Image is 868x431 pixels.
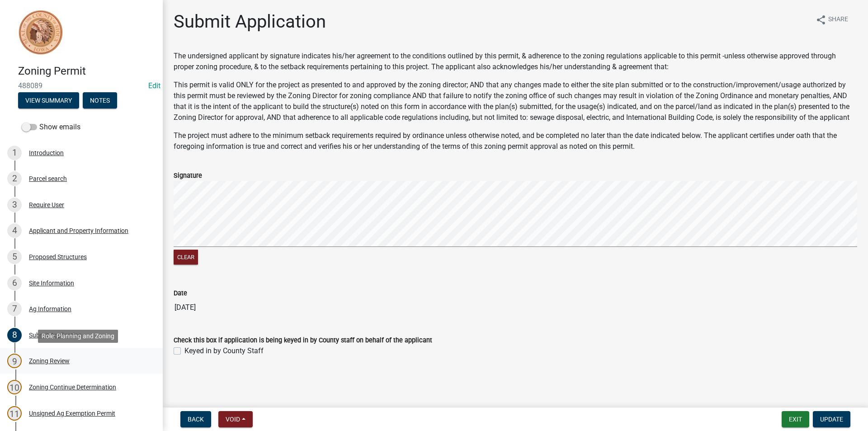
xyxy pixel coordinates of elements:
button: Notes [83,92,117,109]
div: Submit Application [29,332,82,338]
div: 6 [7,276,22,290]
h1: Submit Application [174,11,326,33]
button: Clear [174,250,198,265]
span: Back [188,416,204,423]
label: Keyed in by County Staff [184,346,264,356]
div: Introduction [29,150,64,156]
wm-modal-confirm: Edit Application Number [148,81,160,90]
p: The undersigned applicant by signature indicates his/her agreement to the conditions outlined by ... [174,51,857,72]
div: Applicant and Property Information [29,227,128,234]
div: Zoning Review [29,358,70,364]
button: Void [218,411,253,427]
label: Show emails [22,122,80,133]
div: 3 [7,198,22,212]
div: Role: Planning and Zoning [38,330,118,343]
div: 1 [7,146,22,160]
span: Share [828,14,848,25]
img: Sioux County, Iowa [18,9,63,55]
wm-modal-confirm: Notes [83,97,117,104]
div: Parcel search [29,175,67,182]
div: 7 [7,302,22,316]
div: Require User [29,202,64,208]
div: 8 [7,328,22,342]
div: 4 [7,223,22,238]
button: shareShare [808,11,855,28]
wm-modal-confirm: Summary [18,97,79,104]
div: 10 [7,380,22,394]
p: This permit is valid ONLY for the project as presented to and approved by the zoning director; AN... [174,80,857,123]
label: Date [174,290,187,297]
div: 5 [7,250,22,264]
button: Back [180,411,211,427]
span: Void [226,416,240,423]
span: 488089 [18,81,145,90]
button: Update [813,411,850,427]
p: The project must adhere to the minimum setback requirements required by ordinance unless otherwis... [174,130,857,152]
div: 11 [7,406,22,421]
label: Check this box if application is being keyed in by County staff on behalf of the applicant [174,337,432,344]
div: Proposed Structures [29,254,87,260]
div: Ag Information [29,306,71,312]
i: share [816,14,826,25]
div: Zoning Continue Determination [29,384,116,390]
button: View Summary [18,92,79,109]
div: 9 [7,354,22,368]
div: 2 [7,171,22,186]
a: Edit [148,81,160,90]
span: Update [820,416,843,423]
div: Site Information [29,280,74,286]
h4: Zoning Permit [18,65,156,78]
label: Signature [174,173,202,179]
div: Unsigned Ag Exemption Permit [29,410,115,417]
button: Exit [782,411,809,427]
